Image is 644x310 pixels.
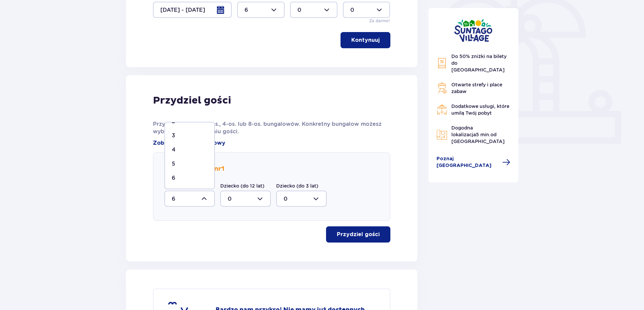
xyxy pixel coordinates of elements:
[437,156,511,169] a: Poznaj [GEOGRAPHIC_DATA]
[437,58,447,69] img: Discount Icon
[153,139,225,147] a: Zobacz nasze bungalowy
[220,182,264,189] label: Dziecko (do 12 lat)
[326,226,390,243] button: Przydziel gości
[437,104,447,115] img: Restaurant Icon
[172,146,175,153] p: 4
[214,165,224,173] span: nr 1
[172,160,175,168] p: 5
[153,120,390,135] p: Przydziel gości do 2-os., 4-os. lub 8-os. bungalowów. Konkretny bungalow możesz wybrać po przydzi...
[437,83,447,93] img: Grill Icon
[451,82,502,94] span: Otwarte strefy i place zabaw
[369,18,390,24] p: Za darmo!
[451,54,507,73] span: Do 50% zniżki na bilety do [GEOGRAPHIC_DATA]
[351,36,380,44] p: Kontynuuj
[153,94,231,107] p: Przydziel gości
[454,19,492,42] img: Suntago Village
[172,174,175,182] p: 6
[341,32,390,48] button: Kontynuuj
[437,156,498,169] span: Poznaj [GEOGRAPHIC_DATA]
[437,129,447,140] img: Map Icon
[476,132,490,137] span: 5 min.
[451,125,505,144] span: Dogodna lokalizacja od [GEOGRAPHIC_DATA]
[451,104,509,116] span: Dodatkowe usługi, które umilą Twój pobyt
[337,231,380,238] p: Przydziel gości
[276,182,318,189] label: Dziecko (do 3 lat)
[172,132,175,139] p: 3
